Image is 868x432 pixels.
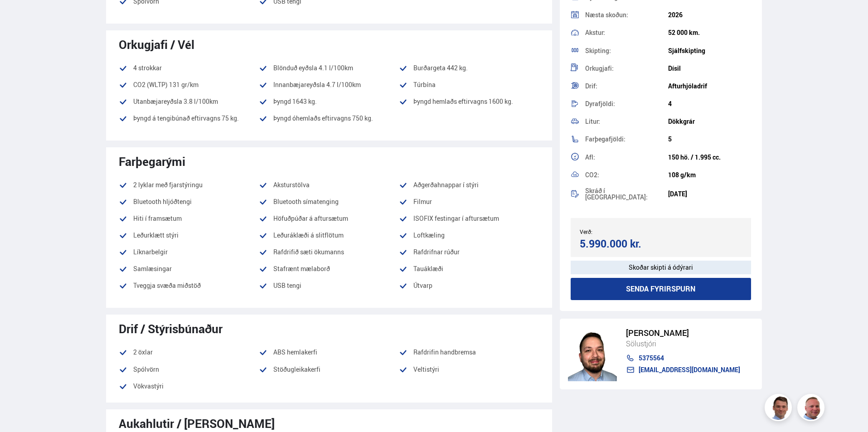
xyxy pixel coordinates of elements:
div: Farþegarými [119,155,539,168]
li: Stöðugleikakerfi [259,364,399,375]
li: Líknarbelgir [119,247,259,257]
li: Innanbæjareyðsla 4.7 l/100km [259,79,399,90]
div: Drif / Stýrisbúnaður [119,322,539,335]
div: Dísil [668,65,751,72]
div: Orkugjafi / Vél [119,38,539,51]
div: [DATE] [668,190,751,198]
div: Skipting: [585,48,668,54]
li: Tveggja svæða miðstöð [119,280,259,291]
div: Farþegafjöldi: [585,136,668,142]
div: Aukahlutir / [PERSON_NAME] [119,417,539,430]
div: Skoðar skipti á ódýrari [571,261,752,274]
li: Bluetooth símatenging [259,196,399,207]
div: Afl: [585,154,668,160]
a: [EMAIL_ADDRESS][DOMAIN_NAME] [626,366,740,374]
li: Höfuðpúðar á aftursætum [259,213,399,224]
div: 52 000 km. [668,29,751,36]
li: Leðurklætt stýri [119,230,259,241]
li: 4 strokkar [119,63,259,73]
div: 5 [668,136,751,143]
li: Vökvastýri [119,381,259,392]
div: CO2: [585,172,668,178]
div: Næsta skoðun: [585,12,668,18]
li: Hiti í framsætum [119,213,259,224]
li: Þyngd óhemlaðs eftirvagns 750 kg. [259,113,399,130]
li: Spólvörn [119,364,259,375]
div: Litur: [585,118,668,125]
button: Senda fyrirspurn [571,278,752,300]
li: Þyngd hemlaðs eftirvagns 1600 kg. [399,96,539,107]
li: Rafdrifnar rúður [399,247,539,257]
li: Bluetooth hljóðtengi [119,196,259,207]
li: Túrbína [399,79,539,90]
li: Útvarp [399,280,539,297]
li: Aðgerðahnappar í stýri [399,180,539,190]
li: Filmur [399,196,539,207]
li: Veltistýri [399,364,539,375]
li: Tauáklæði [399,263,539,274]
li: 2 öxlar [119,347,259,358]
div: Orkugjafi: [585,65,668,72]
li: Utanbæjareyðsla 3.8 l/100km [119,96,259,107]
div: 5.990.000 kr. [580,238,658,250]
div: Dökkgrár [668,118,751,125]
li: Stafrænt mælaborð [259,263,399,274]
div: 4 [668,100,751,107]
li: Loftkæling [399,230,539,241]
div: Skráð í [GEOGRAPHIC_DATA]: [585,188,668,200]
div: Afturhjóladrif [668,83,751,90]
img: siFngHWaQ9KaOqBr.png [799,395,826,422]
li: ABS hemlakerfi [259,347,399,358]
button: Open LiveChat chat widget [7,4,34,31]
li: Þyngd 1643 kg. [259,96,399,107]
div: 150 hö. / 1.995 cc. [668,154,751,161]
li: Burðargeta 442 kg. [399,63,539,73]
div: Drif: [585,83,668,89]
div: [PERSON_NAME] [626,328,740,338]
li: Aksturstölva [259,180,399,190]
li: 2 lyklar með fjarstýringu [119,180,259,190]
li: Þyngd á tengibúnað eftirvagns 75 kg. [119,113,259,124]
li: Blönduð eyðsla 4.1 l/100km [259,63,399,73]
div: Akstur: [585,29,668,36]
li: Leðuráklæði á slitflötum [259,230,399,241]
div: Sölustjóri [626,338,740,349]
div: Verð: [580,228,661,235]
a: 5375564 [626,354,740,362]
div: 108 g/km [668,171,751,179]
img: FbJEzSuNWCJXmdc-.webp [766,395,793,422]
img: nhp88E3Fdnt1Opn2.png [568,327,617,381]
li: Samlæsingar [119,263,259,274]
li: ISOFIX festingar í aftursætum [399,213,539,224]
li: Rafdrifið sæti ökumanns [259,247,399,257]
li: Rafdrifin handbremsa [399,347,539,358]
div: Dyrafjöldi: [585,101,668,107]
li: USB tengi [259,280,399,291]
div: 2026 [668,11,751,19]
div: Sjálfskipting [668,47,751,54]
li: CO2 (WLTP) 131 gr/km [119,79,259,90]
